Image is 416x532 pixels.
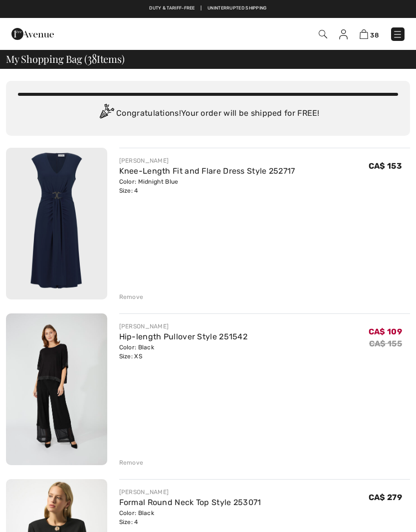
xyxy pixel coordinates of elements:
img: Menu [393,29,403,39]
img: 1ère Avenue [11,24,54,44]
div: [PERSON_NAME] [119,488,261,497]
div: [PERSON_NAME] [119,156,295,165]
div: Color: Black Size: XS [119,343,248,361]
img: Hip-length Pullover Style 251542 [6,313,107,465]
div: Remove [119,458,144,467]
span: My Shopping Bag ( Items) [6,54,125,64]
img: Search [319,30,327,38]
img: My Info [339,29,348,39]
img: Congratulation2.svg [96,104,116,124]
a: Hip-length Pullover Style 251542 [119,332,248,341]
span: CA$ 279 [369,493,402,502]
span: 38 [87,51,97,64]
div: [PERSON_NAME] [119,322,248,331]
a: Formal Round Neck Top Style 253071 [119,498,261,507]
span: CA$ 153 [369,161,402,171]
img: Shopping Bag [360,29,368,39]
a: 1ère Avenue [11,28,54,38]
s: CA$ 155 [369,339,402,348]
div: Congratulations! Your order will be shipped for FREE! [18,104,398,124]
img: Knee-Length Fit and Flare Dress Style 252717 [6,148,107,299]
span: CA$ 109 [369,327,402,336]
div: Color: Black Size: 4 [119,509,261,527]
div: Color: Midnight Blue Size: 4 [119,177,295,195]
a: Knee-Length Fit and Flare Dress Style 252717 [119,166,295,176]
a: 38 [360,28,379,40]
div: Remove [119,292,144,301]
span: 38 [370,31,379,39]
